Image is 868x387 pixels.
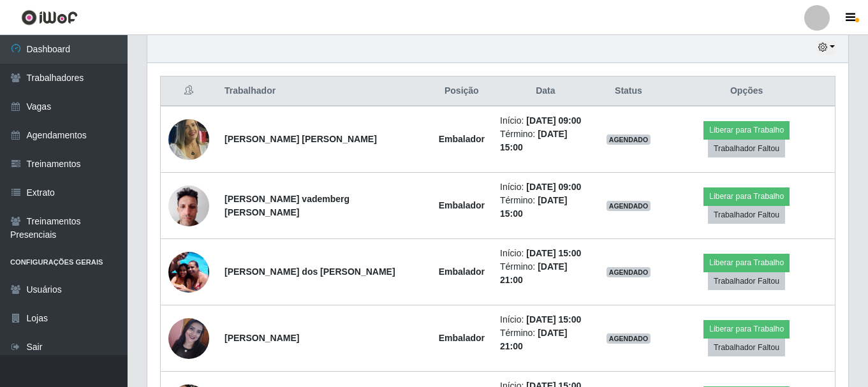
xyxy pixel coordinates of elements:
time: [DATE] 09:00 [526,115,581,126]
img: CoreUI Logo [21,10,78,26]
button: Liberar para Trabalho [703,254,790,272]
th: Trabalhador [217,77,431,106]
span: AGENDADO [607,201,651,211]
strong: [PERSON_NAME] [224,333,299,343]
strong: [PERSON_NAME] vademberg [PERSON_NAME] [224,194,349,217]
li: Término: [500,128,591,154]
img: 1733239406405.jpeg [168,110,209,168]
li: Início: [500,247,591,260]
img: 1757706107885.jpeg [168,245,209,299]
img: 1752499690681.jpeg [168,318,209,359]
th: Posição [431,77,492,106]
li: Início: [500,114,591,128]
strong: Embalador [439,267,485,277]
time: [DATE] 09:00 [526,182,581,192]
strong: Embalador [439,134,485,144]
th: Status [599,77,659,106]
button: Liberar para Trabalho [703,187,790,205]
button: Trabalhador Faltou [708,140,785,157]
li: Término: [500,326,591,353]
th: Data [492,77,599,106]
li: Término: [500,194,591,221]
span: AGENDADO [607,333,651,344]
strong: [PERSON_NAME] [PERSON_NAME] [224,134,377,144]
button: Liberar para Trabalho [703,320,790,338]
button: Trabalhador Faltou [708,272,785,290]
span: AGENDADO [607,267,651,277]
th: Opções [658,77,835,106]
li: Início: [500,313,591,326]
time: [DATE] 15:00 [526,314,581,325]
button: Trabalhador Faltou [708,339,785,356]
li: Início: [500,180,591,194]
strong: [PERSON_NAME] dos [PERSON_NAME] [224,267,395,277]
button: Liberar para Trabalho [703,121,790,139]
strong: Embalador [439,200,485,210]
button: Trabalhador Faltou [708,206,785,224]
span: AGENDADO [607,135,651,145]
li: Término: [500,260,591,287]
time: [DATE] 15:00 [526,248,581,258]
strong: Embalador [439,333,485,343]
img: 1751642348587.jpeg [168,179,209,233]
